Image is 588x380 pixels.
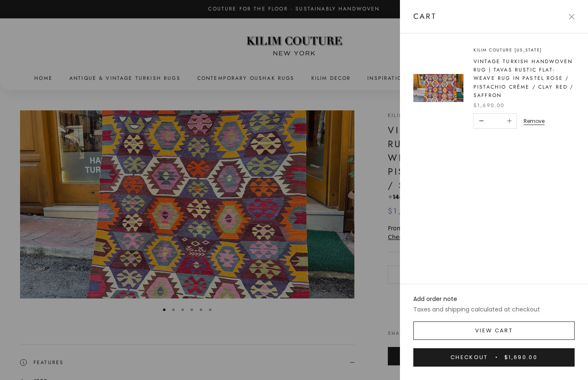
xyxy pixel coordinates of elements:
[489,117,502,125] input: Change quantity
[413,305,540,314] p: Taxes and shipping calculated at checkout
[524,117,545,125] a: Remove Vintage Turkish Handwoven Rug | Tavas Rustic Flat-Weave Rug in Pastel Rose / Pistachio Crè...
[473,47,542,54] a: Kilim Couture [US_STATE]
[413,10,436,23] p: Cart
[496,353,537,362] span: $1,690.00
[473,101,504,110] sale-price: $1,690.00
[413,348,575,367] button: Checkout$1,690.00
[413,294,457,304] button: Add order note
[473,57,575,100] a: Vintage Turkish Handwoven Rug | Tavas Rustic Flat-Weave Rug in Pastel Rose / Pistachio Crème / Cl...
[413,74,463,102] img: Collector-quality vintage Turkish kilim, flat-woven and artisanal – perfect as a bohemian geometr...
[413,321,575,340] a: View cart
